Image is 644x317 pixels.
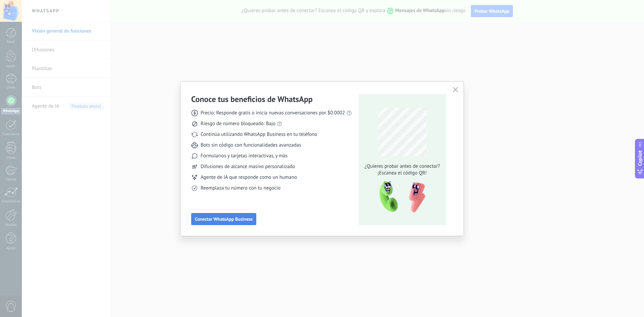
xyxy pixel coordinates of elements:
[201,174,297,181] span: Agente de IA que responde como un humano
[201,110,345,116] span: Precio: Responde gratis o inicia nuevas conversaciones por $0.0002
[195,217,253,221] span: Conectar WhatsApp Business
[201,163,295,170] span: Difusiones de alcance masivo personalizado
[363,163,442,170] span: ¿Quieres probar antes de conectar?
[201,120,275,127] span: Riesgo de número bloqueado: Bajo
[201,185,280,192] span: Reemplaza tu número con tu negocio
[374,179,427,215] img: qr-pic-1x.png
[637,150,643,166] span: Copilot
[201,142,301,149] span: Bots sin código con funcionalidades avanzadas
[201,153,287,159] span: Formularios y tarjetas interactivas, y más
[201,131,317,138] span: Continúa utilizando WhatsApp Business en tu teléfono
[191,213,256,225] button: Conectar WhatsApp Business
[363,170,442,176] span: ¡Escanea el código QR!
[191,94,313,104] h3: Conoce tus beneficios de WhatsApp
